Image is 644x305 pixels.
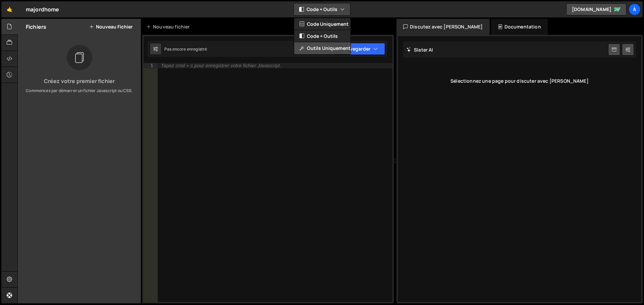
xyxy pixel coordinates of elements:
font: majordhome [26,6,59,13]
font: Créez votre premier fichier [44,77,115,85]
font: Nouveau fichier [153,23,190,30]
font: Sélectionnez une page pour discuter avec [PERSON_NAME] [450,78,589,84]
font: Tapez cmd + s pour enregistrer votre fichier Javascript. [161,63,281,68]
font: Outils uniquement [307,45,351,51]
button: Code uniquement [294,18,351,30]
button: Nouveau fichier [89,24,133,29]
font: Code uniquement [307,21,348,27]
a: [DOMAIN_NAME] [566,3,627,15]
font: 1 [150,63,153,68]
font: Commencez par démarrer un fichier Javascript ou CSS. [26,88,132,93]
font: Documentation [504,23,541,30]
font: Nouveau fichier [96,23,133,30]
font: Sauvegarder [341,46,371,52]
button: Code + Outils [294,30,351,42]
font: 🤙 [7,6,12,13]
button: Outils uniquement [294,42,351,54]
div: Documentation [491,19,548,35]
font: [DOMAIN_NAME] [572,6,611,12]
button: Code + Outils [294,3,350,15]
font: à [633,6,636,12]
a: à [629,3,641,15]
font: Pas encore enregistré [164,46,207,52]
font: Fichiers [26,23,46,30]
font: Slater AI [414,47,433,53]
font: Code + Outils [307,6,337,12]
button: Sauvegarder [334,43,385,55]
font: Discutez avec [PERSON_NAME] [410,23,483,30]
a: 🤙 [1,1,18,17]
font: Code + Outils [307,33,338,39]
